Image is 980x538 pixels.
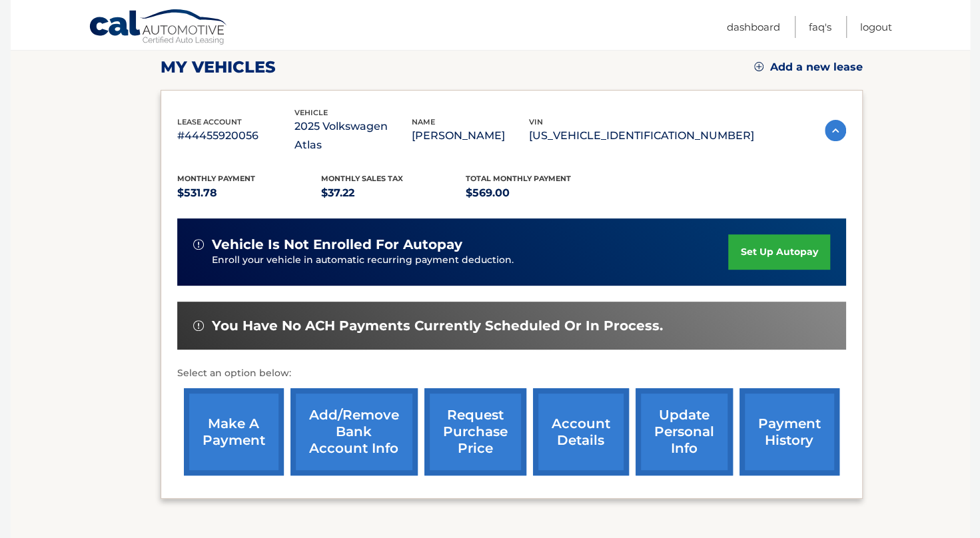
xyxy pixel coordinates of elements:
p: [US_VEHICLE_IDENTIFICATION_NUMBER] [529,127,754,145]
a: payment history [739,388,839,475]
h2: my vehicles [161,57,276,77]
a: make a payment [184,388,284,475]
span: You have no ACH payments currently scheduled or in process. [212,318,663,334]
span: name [412,117,435,127]
a: account details [533,388,629,475]
a: Dashboard [727,16,780,38]
span: Total Monthly Payment [466,174,571,183]
span: Monthly Payment [177,174,255,183]
a: Cal Automotive [89,9,229,47]
a: update personal info [636,388,733,475]
p: Select an option below: [177,366,846,382]
img: accordion-active.svg [825,120,846,141]
span: Monthly sales Tax [321,174,403,183]
p: [PERSON_NAME] [412,127,529,145]
img: alert-white.svg [193,320,204,331]
span: vehicle [294,108,328,117]
img: add.svg [754,62,763,71]
p: $569.00 [466,184,610,202]
p: 2025 Volkswagen Atlas [294,117,412,154]
p: $531.78 [177,184,322,202]
a: Add/Remove bank account info [290,388,418,475]
a: set up autopay [728,234,829,270]
img: alert-white.svg [193,239,204,250]
p: Enroll your vehicle in automatic recurring payment deduction. [212,253,729,268]
span: lease account [177,117,242,127]
a: Logout [860,16,892,38]
p: $37.22 [321,184,466,202]
p: #44455920056 [177,127,294,145]
a: request purchase price [424,388,526,475]
span: vin [529,117,543,127]
a: Add a new lease [754,61,863,74]
a: FAQ's [809,16,831,38]
span: vehicle is not enrolled for autopay [212,236,462,253]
